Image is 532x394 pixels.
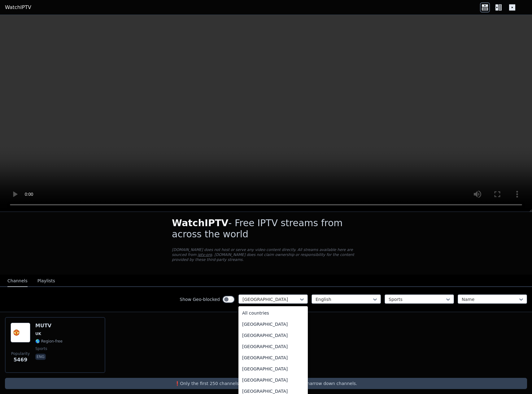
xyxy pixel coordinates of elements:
[198,253,212,257] a: iptv-org
[37,275,55,287] button: Playlists
[238,307,308,319] div: All countries
[180,296,220,302] label: Show Geo-blocked
[35,339,63,344] span: 🌎 Region-free
[35,346,47,351] span: sports
[11,351,30,356] span: Popularity
[5,4,31,11] a: WatchIPTV
[7,275,28,287] button: Channels
[238,341,308,352] div: [GEOGRAPHIC_DATA]
[238,374,308,386] div: [GEOGRAPHIC_DATA]
[7,380,525,387] p: ❗️Only the first 250 channels are returned, use the filters to narrow down channels.
[238,363,308,374] div: [GEOGRAPHIC_DATA]
[172,247,360,262] p: [DOMAIN_NAME] does not host or serve any video content directly. All streams available here are s...
[11,323,30,343] img: MUTV
[172,217,360,240] h1: - Free IPTV streams from across the world
[238,319,308,330] div: [GEOGRAPHIC_DATA]
[35,323,63,329] h6: MUTV
[238,330,308,341] div: [GEOGRAPHIC_DATA]
[238,352,308,363] div: [GEOGRAPHIC_DATA]
[35,331,41,336] span: UK
[35,354,46,360] p: eng
[172,217,229,228] span: WatchIPTV
[14,356,28,364] span: 5469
